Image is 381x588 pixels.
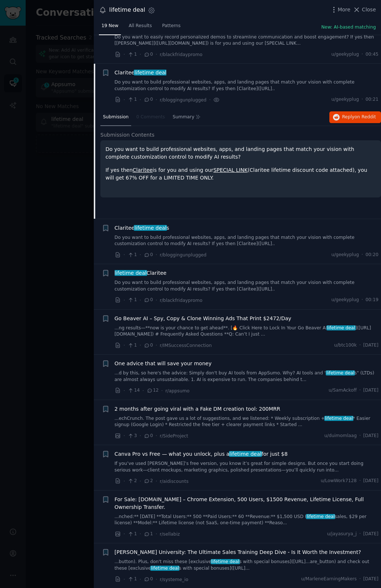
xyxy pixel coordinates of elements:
span: u/SamAckoff [329,387,357,394]
span: 00:20 [366,252,378,258]
span: · [156,432,157,440]
a: ...ng results—**now is your chance to get ahead**. [🔥 Click Here to Lock In Your Go Beaver AIlife... [115,325,379,338]
span: [DATE] [363,433,378,439]
span: Patterns [162,23,181,29]
span: 12 [147,387,159,394]
span: Submission [103,114,129,121]
span: 0 [144,297,153,303]
span: u/geekyplug [331,51,359,58]
span: [DATE] [363,478,378,484]
span: 19 New [101,23,118,29]
span: Claritee [115,69,167,77]
span: r/aidiscounts [160,479,189,484]
span: · [359,576,361,583]
span: 2 [144,478,153,484]
a: One advice that will save your money [115,360,212,367]
span: r/blackfridaypromo [160,52,202,57]
a: Do you want to easily record personalized demos to streamline communication and boost engagement?... [115,34,379,47]
a: Do you want to build professional websites, apps, and landing pages that match your vision with c... [115,280,379,292]
span: · [161,387,163,395]
span: r/bloggingunplugged [160,252,207,258]
a: ...d by this, so here's the advice: Simply don't buy AI tools from AppSumo. Why? AI tools and "li... [115,370,379,383]
span: r/bloggingunplugged [160,97,207,103]
a: ...echCrunch. The post gave us a lot of suggestions, and we listened: * Weekly subscription +life... [115,415,379,428]
span: · [140,341,141,349]
span: · [123,576,125,583]
a: Do you want to build professional websites, apps, and landing pages that match your vision with c... [115,79,379,92]
span: 0 [144,342,153,349]
span: lifetime deal [150,566,180,571]
span: u/btc100k [334,342,357,349]
span: · [123,51,125,58]
span: · [362,297,363,303]
a: [PERSON_NAME] University: The Ultimate Sales Training Deep Dive - Is It Worth the Investment? [115,548,361,556]
span: · [156,530,157,538]
span: 1 [127,342,137,349]
span: 14 [127,387,140,394]
a: 19 New [99,20,121,35]
a: Canva Pro vs Free — what you unlock, plus alifetime dealfor just $8 [115,450,288,458]
span: 1 [127,252,137,258]
span: on Reddit [355,114,376,119]
a: Clariteelifetime deal [115,69,167,77]
span: 2 [127,478,137,484]
a: ...button). Plus, don't miss these [exclusivelifetime deals with special bonuses]([URL]...are_but... [115,559,379,572]
span: r/appsumo [166,388,190,393]
span: 1 [127,96,137,103]
span: · [123,432,125,440]
span: 00:21 [366,96,378,103]
span: · [123,387,125,395]
span: · [143,387,144,395]
span: u/duimomlaag [324,433,356,439]
span: · [156,341,157,349]
span: · [140,251,141,259]
span: u/geekyplug [331,252,359,258]
p: Do you want to build professional websites, apps, and landing pages that match your vision with c... [106,145,376,161]
span: [DATE] [363,576,378,583]
span: r/sellabiz [160,532,180,537]
span: Summary [173,114,194,121]
span: r/IMSuccessConnection [160,343,212,348]
span: · [156,251,157,259]
span: · [140,576,141,583]
span: u/geekyplug [331,297,359,303]
span: 1 [127,531,137,537]
span: u/LowWork7128 [321,478,356,484]
span: Close [362,6,376,14]
a: lifetime dealClaritee [115,269,167,277]
a: Go Beaver AI – Spy, Copy & Clone Winning Ads That Print $2472/Day [115,315,292,322]
span: 1 [127,51,137,58]
span: · [156,96,157,104]
span: · [359,387,361,394]
span: · [140,477,141,485]
span: · [123,341,125,349]
span: r/SideProject [160,433,188,439]
span: [DATE] [363,387,378,394]
span: Claritee [115,269,167,277]
a: All Results [126,20,154,35]
a: 2 months after going viral with a Fake DM creation tool: 200MRR [115,405,281,413]
a: Patterns [160,20,183,35]
span: · [123,251,125,259]
span: More [338,6,351,14]
span: · [209,96,211,104]
span: u/MarleneEarningMakers [301,576,357,583]
span: 1 [127,297,137,303]
span: [DATE] [363,531,378,537]
span: · [123,530,125,538]
span: 1 [144,531,153,537]
span: lifetime deal [134,70,167,75]
a: Do you want to build professional websites, apps, and landing pages that match your vision with c... [115,234,379,247]
a: For Sale: [DOMAIN_NAME] – Chrome Extension, 500 Users, $1500 Revenue, Lifetime License, Full Owne... [115,496,379,511]
span: · [359,433,361,439]
span: lifetime deal [324,416,354,421]
span: · [156,576,157,583]
button: Replyon Reddit [329,111,381,123]
button: More [330,6,351,14]
span: lifetime deal [114,270,147,276]
span: Claritee s [115,224,169,232]
span: lifetime deal [306,514,335,519]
